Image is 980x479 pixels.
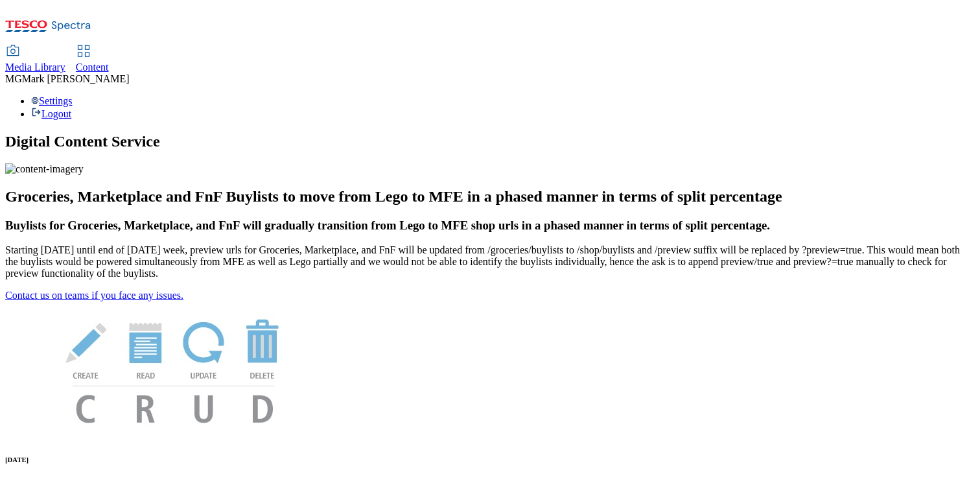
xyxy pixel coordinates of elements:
h2: Groceries, Marketplace and FnF Buylists to move from Lego to MFE in a phased manner in terms of s... [5,188,975,205]
a: Media Library [5,46,65,73]
span: Mark [PERSON_NAME] [22,73,130,84]
h1: Digital Content Service [5,133,975,150]
span: MG [5,73,22,84]
a: Content [76,46,109,73]
a: Contact us on teams if you face any issues. [5,290,183,301]
p: Starting [DATE] until end of [DATE] week, preview urls for Groceries, Marketplace, and FnF will b... [5,244,975,279]
h6: [DATE] [5,456,975,463]
span: Content [76,62,109,73]
h3: Buylists for Groceries, Marketplace, and FnF will gradually transition from Lego to MFE shop urls... [5,218,975,233]
img: content-imagery [5,163,84,175]
img: News Image [5,301,342,437]
a: Logout [31,108,71,119]
span: Media Library [5,62,65,73]
a: Settings [31,95,73,106]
